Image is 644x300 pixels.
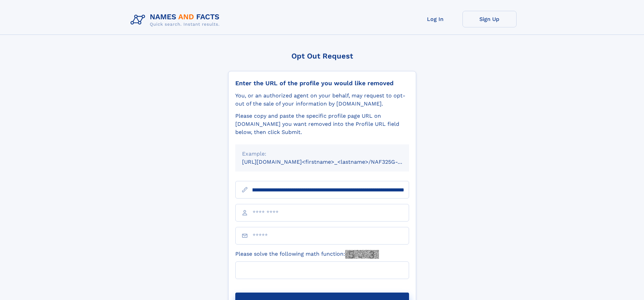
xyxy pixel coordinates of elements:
[242,150,402,158] div: Example:
[235,250,379,259] label: Please solve the following math function:
[235,79,409,87] div: Enter the URL of the profile you would like removed
[128,11,225,29] img: Logo Names and Facts
[462,11,517,27] a: Sign Up
[408,11,462,27] a: Log In
[228,52,416,60] div: Opt Out Request
[242,159,422,165] small: [URL][DOMAIN_NAME]<firstname>_<lastname>/NAF325G-xxxxxxxx
[235,92,409,108] div: You, or an authorized agent on your behalf, may request to opt-out of the sale of your informatio...
[235,112,409,136] div: Please copy and paste the specific profile page URL on [DOMAIN_NAME] you want removed into the Pr...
